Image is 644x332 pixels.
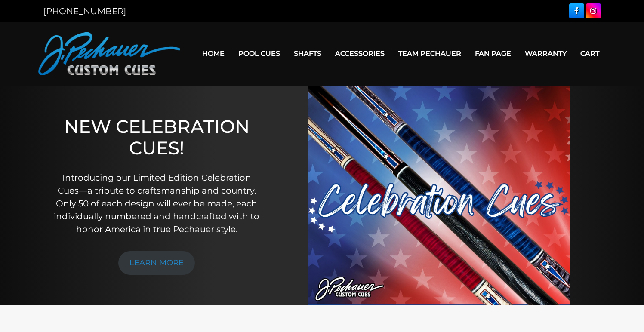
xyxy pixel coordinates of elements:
[468,43,518,65] a: Fan Page
[573,43,606,65] a: Cart
[38,32,180,75] img: Pechauer Custom Cues
[43,6,126,16] a: [PHONE_NUMBER]
[195,43,231,65] a: Home
[52,116,261,159] h1: NEW CELEBRATION CUES!
[231,43,287,65] a: Pool Cues
[52,171,261,236] p: Introducing our Limited Edition Celebration Cues—a tribute to craftsmanship and country. Only 50 ...
[391,43,468,65] a: Team Pechauer
[518,43,573,65] a: Warranty
[118,251,195,275] a: LEARN MORE
[328,43,391,65] a: Accessories
[287,43,328,65] a: Shafts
